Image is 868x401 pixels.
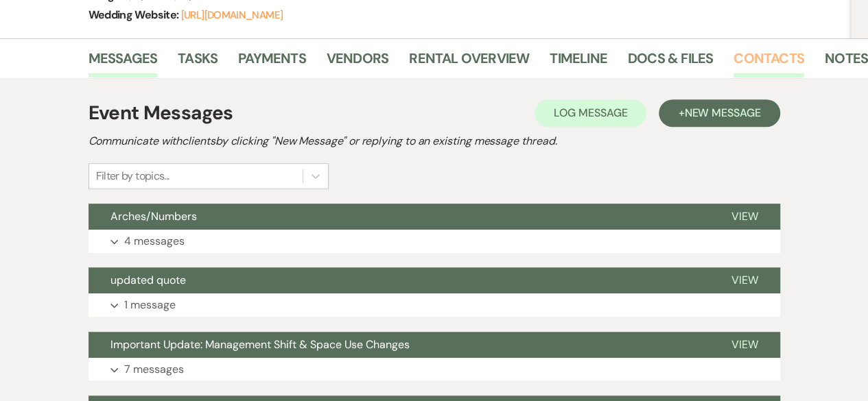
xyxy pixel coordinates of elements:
[550,47,607,77] a: Timeline
[124,232,185,250] p: 4 messages
[825,47,868,77] a: Notes
[181,8,283,22] a: [URL][DOMAIN_NAME]
[89,8,181,22] span: Wedding Website:
[89,293,780,317] button: 1 message
[124,296,176,314] p: 1 message
[709,204,780,230] button: View
[89,47,158,77] a: Messages
[731,337,758,352] span: View
[535,99,646,127] button: Log Message
[327,47,388,77] a: Vendors
[709,267,780,293] button: View
[110,209,197,223] span: Arches/Numbers
[659,99,779,127] button: +New Message
[89,99,233,127] h1: Event Messages
[178,47,218,77] a: Tasks
[89,358,780,381] button: 7 messages
[709,332,780,358] button: View
[734,47,804,77] a: Contacts
[89,267,709,293] button: updated quote
[89,204,709,230] button: Arches/Numbers
[124,361,184,378] p: 7 messages
[684,106,760,120] span: New Message
[96,168,169,184] div: Filter by topics...
[731,273,758,287] span: View
[409,47,529,77] a: Rental Overview
[731,209,758,223] span: View
[238,47,306,77] a: Payments
[628,47,713,77] a: Docs & Files
[89,332,709,358] button: Important Update: Management Shift & Space Use Changes
[89,230,780,253] button: 4 messages
[89,133,780,149] h2: Communicate with clients by clicking "New Message" or replying to an existing message thread.
[110,273,186,287] span: updated quote
[110,337,410,352] span: Important Update: Management Shift & Space Use Changes
[554,106,627,120] span: Log Message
